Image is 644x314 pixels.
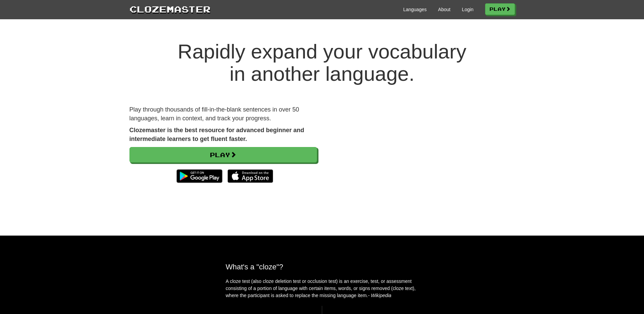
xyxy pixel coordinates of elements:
[129,105,317,123] p: Play through thousands of fill-in-the-blank sentences in over 50 languages, learn in context, and...
[462,6,473,13] a: Login
[226,278,419,299] p: A cloze test (also cloze deletion test or occlusion test) is an exercise, test, or assessment con...
[485,3,515,15] a: Play
[226,263,419,271] h2: What's a "cloze"?
[129,147,317,163] a: Play
[368,293,391,298] em: - Wikipedia
[438,6,451,13] a: About
[129,3,211,15] a: Clozemaster
[228,169,273,183] img: Download_on_the_App_Store_Badge_US-UK_135x40-25178aeef6eb6b83b96f5f2d004eda3bffbb37122de64afbaef7...
[403,6,427,13] a: Languages
[129,127,304,142] strong: Clozemaster is the best resource for advanced beginner and intermediate learners to get fluent fa...
[173,166,225,186] img: Get it on Google Play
